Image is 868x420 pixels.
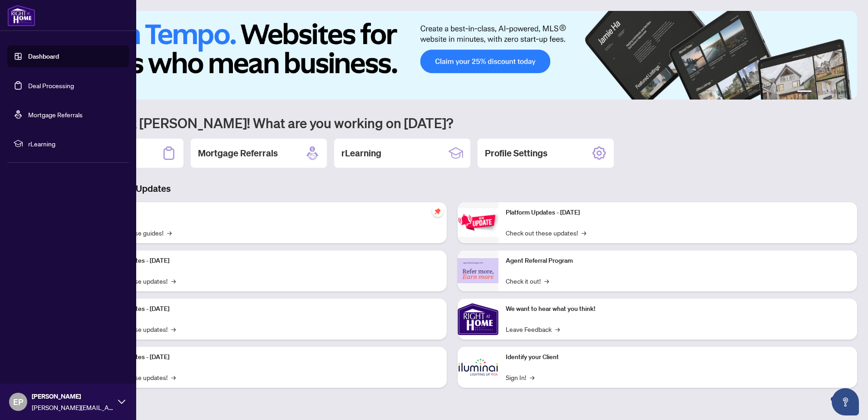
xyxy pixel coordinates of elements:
[458,258,498,283] img: Agent Referral Program
[171,372,176,382] span: →
[830,90,833,94] button: 4
[837,90,841,94] button: 5
[506,304,850,314] p: We want to hear what you think!
[47,114,857,131] h1: Welcome back [PERSON_NAME]! What are you working on [DATE]?
[823,90,826,94] button: 3
[95,208,439,218] p: Self-Help
[485,147,547,160] h2: Profile Settings
[506,208,850,218] p: Platform Updates - [DATE]
[13,395,23,408] span: EP
[530,372,534,382] span: →
[171,324,176,334] span: →
[167,228,172,238] span: →
[797,90,812,94] button: 1
[506,276,549,286] a: Check it out!→
[47,182,857,195] h3: Brokerage & Industry Updates
[47,11,857,100] img: Slide 0
[506,352,850,362] p: Identify your Client
[95,352,439,362] p: Platform Updates - [DATE]
[7,5,35,26] img: logo
[844,90,848,94] button: 6
[95,256,439,266] p: Platform Updates - [DATE]
[458,299,498,340] img: We want to hear what you think!
[458,208,498,237] img: Platform Updates - June 23, 2025
[832,388,859,415] button: Open asap
[506,324,560,334] a: Leave Feedback→
[506,256,850,266] p: Agent Referral Program
[432,206,443,217] span: pushpin
[95,304,439,314] p: Platform Updates - [DATE]
[341,147,381,160] h2: rLearning
[28,81,74,90] a: Deal Processing
[28,139,123,149] span: rLearning
[32,391,113,401] span: [PERSON_NAME]
[506,372,534,382] a: Sign In!→
[32,402,113,412] span: [PERSON_NAME][EMAIL_ADDRESS][DOMAIN_NAME]
[544,276,549,286] span: →
[506,228,586,238] a: Check out these updates!→
[28,52,59,60] a: Dashboard
[458,347,498,388] img: Identify your Client
[198,147,278,160] h2: Mortgage Referrals
[28,110,83,119] a: Mortgage Referrals
[815,90,819,94] button: 2
[582,228,586,238] span: →
[171,276,176,286] span: →
[555,324,560,334] span: →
